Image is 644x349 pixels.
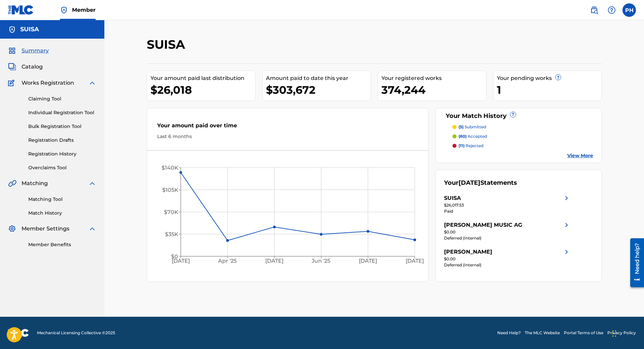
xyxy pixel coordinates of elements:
[28,241,96,248] a: Member Benefits
[22,79,74,87] span: Works Registration
[610,317,644,349] iframe: Chat Widget
[452,124,593,130] a: (5) submitted
[605,3,618,17] div: Help
[459,143,465,148] span: (11)
[444,235,571,241] div: Deferred (Internal)
[28,210,96,217] a: Match History
[444,248,571,268] a: [PERSON_NAME]right chevron icon$0.00Deferred (Internal)
[587,3,601,17] a: Public Search
[608,6,616,14] img: help
[150,74,255,82] div: Your amount paid last distribution
[28,164,96,171] a: Overclaims Tool
[8,79,17,87] img: Works Registration
[381,82,486,97] div: 374,244
[563,248,571,256] img: right chevron icon
[563,194,571,202] img: right chevron icon
[162,187,178,193] tspan: $105K
[147,37,189,52] h2: SUISA
[444,194,571,214] a: SUISAright chevron icon$26,017.53Paid
[266,82,371,97] div: $303,672
[564,330,603,336] a: Portal Terms of Use
[150,82,255,97] div: $26,018
[8,63,43,71] a: CatalogCatalog
[37,330,115,336] span: Mechanical Licensing Collective © 2025
[28,137,96,144] a: Registration Drafts
[459,124,464,129] span: (5)
[555,75,561,80] span: ?
[497,74,602,82] div: Your pending works
[622,3,636,17] div: User Menu
[218,258,237,264] tspan: Apr '25
[8,329,29,337] img: logo
[88,225,96,233] img: expand
[22,225,69,233] span: Member Settings
[22,179,48,187] span: Matching
[28,150,96,158] a: Registration History
[612,323,616,344] div: Drag
[22,47,49,55] span: Summary
[8,47,49,55] a: SummarySummary
[72,6,96,14] span: Member
[497,82,602,97] div: 1
[525,330,560,336] a: The MLC Website
[8,63,16,71] img: Catalog
[459,124,486,130] p: submitted
[157,122,418,133] div: Your amount paid over time
[8,225,16,233] img: Member Settings
[459,143,483,149] p: rejected
[444,208,571,214] div: Paid
[444,202,571,208] div: $26,017.53
[444,221,571,241] a: [PERSON_NAME] MUSIC AGright chevron icon$0.00Deferred (Internal)
[60,6,68,14] img: Top Rightsholder
[8,26,16,34] img: Accounts
[563,221,571,229] img: right chevron icon
[444,229,571,235] div: $0.00
[459,134,467,139] span: (80)
[510,112,516,117] span: ?
[28,123,96,130] a: Bulk Registration Tool
[406,258,424,264] tspan: [DATE]
[171,258,190,264] tspan: [DATE]
[164,209,178,215] tspan: $70K
[444,112,593,121] div: Your Match History
[28,196,96,203] a: Matching Tool
[459,133,487,139] p: accepted
[8,5,34,15] img: MLC Logo
[625,236,644,290] iframe: Resource Center
[8,179,16,187] img: Matching
[444,256,571,262] div: $0.00
[444,221,522,229] div: [PERSON_NAME] MUSIC AG
[20,26,39,33] h5: SUISA
[444,194,461,202] div: SUISA
[8,47,16,55] img: Summary
[497,330,521,336] a: Need Help?
[165,231,178,237] tspan: $35K
[359,258,377,264] tspan: [DATE]
[88,79,96,87] img: expand
[157,133,418,140] div: Last 6 months
[607,330,636,336] a: Privacy Policy
[459,179,480,186] span: [DATE]
[452,133,593,139] a: (80) accepted
[590,6,598,14] img: search
[381,74,486,82] div: Your registered works
[444,248,492,256] div: [PERSON_NAME]
[265,258,283,264] tspan: [DATE]
[452,143,593,149] a: (11) rejected
[88,179,96,187] img: expand
[171,253,178,260] tspan: $0
[444,178,517,187] div: Your Statements
[161,165,178,171] tspan: $140K
[567,152,593,159] a: View More
[22,63,43,71] span: Catalog
[444,262,571,268] div: Deferred (Internal)
[28,109,96,116] a: Individual Registration Tool
[28,95,96,102] a: Claiming Tool
[311,258,330,264] tspan: Jun '25
[266,74,371,82] div: Amount paid to date this year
